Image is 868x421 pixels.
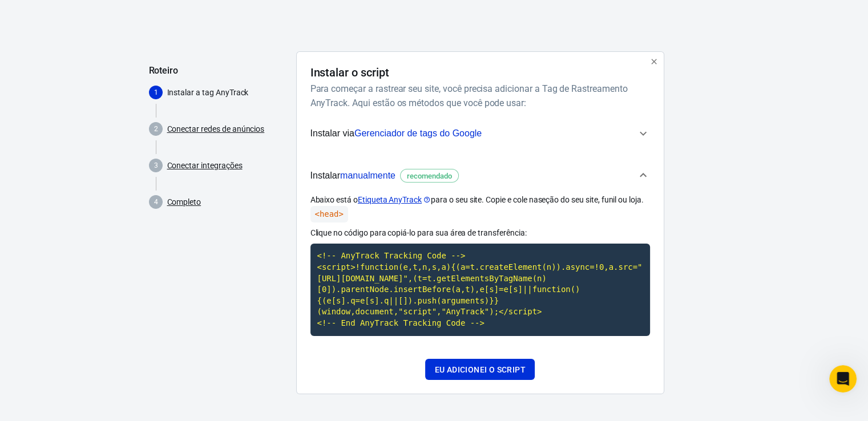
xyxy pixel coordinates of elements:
font: Para começar a rastrear seu site, você precisa adicionar a Tag de Rastreamento AnyTrack. Aqui est... [310,83,628,108]
font: Gerenciador de tags do Google [354,128,482,138]
text: 3 [154,161,158,169]
text: 4 [154,198,158,206]
text: 2 [154,125,158,133]
font: Instalar [310,171,340,180]
iframe: Chat ao vivo do Intercom [829,365,857,392]
button: Eu adicionei o script [425,359,534,380]
a: Conectar integrações [167,160,243,172]
a: Completo [167,196,201,208]
font: Etiqueta AnyTrack [358,195,422,204]
code: <head> [310,206,348,222]
code: Clique para copiar [310,244,650,335]
font: seção do seu site, funil ou loja. [538,195,643,204]
font: Completo [167,197,201,207]
a: Conectar redes de anúncios [167,123,265,135]
font: Abaixo está o [310,195,358,204]
font: manualmente [340,171,395,180]
button: Instalar viaGerenciador de tags do Google [310,119,650,148]
font: Instalar o script [310,66,389,79]
text: 1 [154,88,158,96]
font: Eu adicionei o script [434,365,525,374]
font: Instalar a tag AnyTrack [167,88,249,97]
font: Instalar via [310,128,354,138]
font: Conectar integrações [167,161,243,170]
font: Clique no código para copiá-lo para sua área de transferência: [310,228,527,237]
font: Roteiro [149,65,179,76]
font: para o seu site. Copie e cole na [431,195,538,204]
font: Conectar redes de anúncios [167,124,265,133]
button: Instalarmanualmenterecomendado [310,157,650,195]
a: Etiqueta AnyTrack [358,194,431,206]
font: recomendado [407,172,452,180]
